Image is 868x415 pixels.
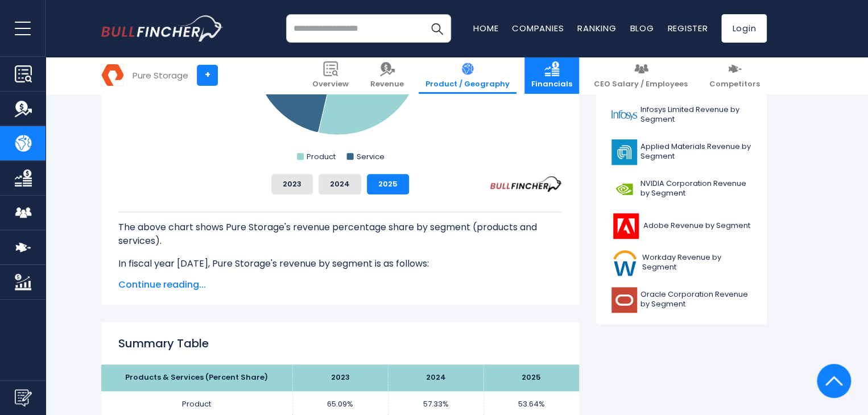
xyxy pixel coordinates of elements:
[640,179,751,198] span: NVIDIA Corporation Revenue by Segment
[605,173,758,205] a: NVIDIA Corporation Revenue by Segment
[594,80,688,89] span: CEO Salary / Employees
[363,57,411,94] a: Revenue
[531,80,572,89] span: Financials
[605,99,758,131] a: Infosys Limited Revenue by Segment
[118,335,562,352] h2: Summary Table
[577,22,616,34] a: Ranking
[483,364,579,391] th: 2025
[319,174,361,194] button: 2024
[640,290,751,309] span: Oracle Corporation Revenue by Segment
[587,57,695,94] a: CEO Salary / Employees
[423,14,451,43] button: Search
[611,176,637,202] img: NVDA logo
[367,174,409,194] button: 2025
[307,151,336,162] text: Product
[611,287,637,313] img: ORCL logo
[356,151,384,162] text: Service
[292,364,388,391] th: 2023
[118,221,562,248] p: The above chart shows Pure Storage's revenue percentage share by segment (products and services).
[721,14,767,43] a: Login
[611,213,640,239] img: ADBE logo
[197,65,218,86] a: +
[605,284,758,316] a: Oracle Corporation Revenue by Segment
[640,105,751,125] span: Infosys Limited Revenue by Segment
[611,102,637,128] img: INFY logo
[419,57,516,94] a: Product / Geography
[370,80,404,89] span: Revenue
[473,22,498,34] a: Home
[425,80,510,89] span: Product / Geography
[605,247,758,279] a: Workday Revenue by Segment
[702,57,767,94] a: Competitors
[312,80,349,89] span: Overview
[118,278,562,292] span: Continue reading...
[642,253,751,272] span: Workday Revenue by Segment
[118,257,562,271] p: In fiscal year [DATE], Pure Storage's revenue by segment is as follows:
[611,139,637,165] img: AMAT logo
[643,221,750,231] span: Adobe Revenue by Segment
[709,80,760,89] span: Competitors
[133,69,188,82] div: Pure Storage
[101,15,224,42] img: bullfincher logo
[118,211,562,348] div: The for Pure Storage is the Product, which represents 53.64% of its total revenue. The for Pure S...
[271,174,313,194] button: 2023
[388,364,483,391] th: 2024
[605,136,758,168] a: Applied Materials Revenue by Segment
[667,22,708,34] a: Register
[630,22,654,34] a: Blog
[101,15,224,42] a: Go to homepage
[101,364,292,391] th: Products & Services (Percent Share)
[305,57,356,94] a: Overview
[640,142,751,161] span: Applied Materials Revenue by Segment
[611,250,639,276] img: WDAY logo
[102,64,123,86] img: PSTG logo
[605,210,758,242] a: Adobe Revenue by Segment
[512,22,564,34] a: Companies
[524,57,579,94] a: Financials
